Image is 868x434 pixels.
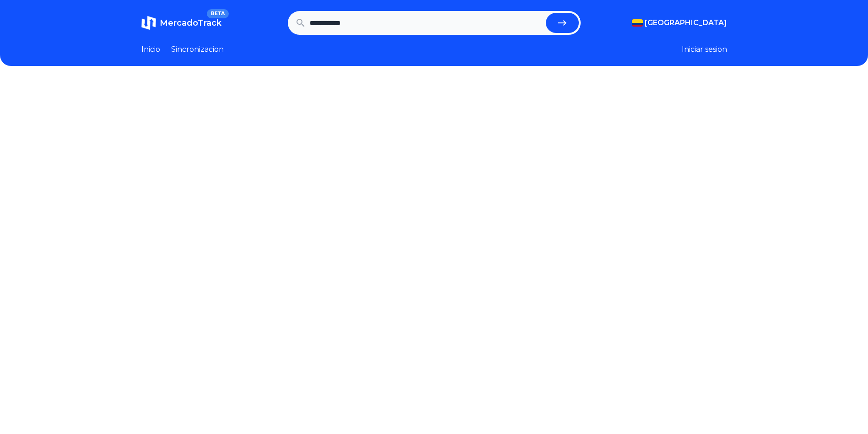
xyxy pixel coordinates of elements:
[141,44,160,55] a: Inicio
[632,17,727,28] button: [GEOGRAPHIC_DATA]
[207,9,228,18] span: BETA
[682,44,727,55] button: Iniciar sesion
[645,17,727,28] span: [GEOGRAPHIC_DATA]
[632,19,643,27] img: Colombia
[171,44,224,55] a: Sincronizacion
[141,16,221,30] a: MercadoTrackBETA
[160,18,221,28] span: MercadoTrack
[141,16,156,30] img: MercadoTrack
